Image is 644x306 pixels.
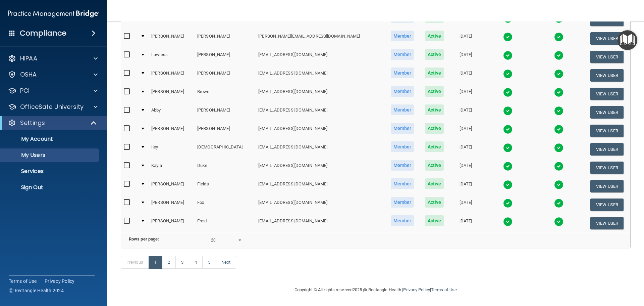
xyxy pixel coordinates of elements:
button: View User [590,32,624,45]
span: Active [425,68,444,78]
a: HIPAA [8,54,98,62]
img: tick.e7d51cea.svg [503,199,513,208]
img: tick.e7d51cea.svg [503,125,513,134]
span: Active [425,31,444,41]
img: tick.e7d51cea.svg [503,32,513,42]
a: Terms of Use [9,278,37,285]
td: Iley [149,140,195,159]
span: Member [391,178,414,189]
span: Active [425,104,444,115]
img: tick.e7d51cea.svg [503,180,513,189]
td: [DATE] [449,85,482,103]
p: OfficeSafe University [20,103,84,111]
a: Settings [8,119,97,127]
span: Active [425,86,444,97]
button: View User [590,217,624,229]
td: [EMAIL_ADDRESS][DOMAIN_NAME] [256,85,385,103]
img: tick.e7d51cea.svg [554,32,563,42]
img: tick.e7d51cea.svg [554,69,563,79]
td: [PERSON_NAME] [195,29,256,48]
td: [DATE] [449,177,482,195]
img: tick.e7d51cea.svg [554,199,563,208]
img: tick.e7d51cea.svg [554,51,563,60]
img: tick.e7d51cea.svg [554,125,563,134]
a: Previous [121,256,149,269]
b: Rows per page: [129,236,159,242]
td: Kayla [149,159,195,177]
span: Active [425,141,444,152]
button: View User [590,88,624,100]
td: Lawiess [149,48,195,66]
span: Member [391,123,414,134]
button: View User [590,162,624,174]
p: Settings [20,119,45,127]
img: tick.e7d51cea.svg [554,88,563,97]
a: Privacy Policy [403,287,430,292]
img: tick.e7d51cea.svg [554,143,563,152]
td: [DATE] [449,66,482,85]
button: View User [590,106,624,119]
a: 4 [189,256,203,269]
img: tick.e7d51cea.svg [503,69,513,79]
span: Active [425,215,444,226]
img: tick.e7d51cea.svg [554,217,563,226]
td: [PERSON_NAME] [149,29,195,48]
td: [PERSON_NAME] [195,66,256,85]
td: [DATE] [449,122,482,140]
td: Fox [195,195,256,214]
span: Member [391,86,414,97]
td: [PERSON_NAME] [149,195,195,214]
td: [EMAIL_ADDRESS][DOMAIN_NAME] [256,48,385,66]
img: tick.e7d51cea.svg [503,217,513,226]
p: PCI [20,87,30,95]
td: Brown [195,85,256,103]
td: [DATE] [449,159,482,177]
span: Active [425,49,444,60]
img: tick.e7d51cea.svg [554,106,563,116]
td: [EMAIL_ADDRESS][DOMAIN_NAME] [256,214,385,232]
div: Copyright © All rights reserved 2025 @ Rectangle Health | | [253,279,498,301]
p: Sign Out [4,184,96,191]
td: [PERSON_NAME] [149,214,195,232]
span: Active [425,160,444,171]
td: Frost [195,214,256,232]
a: 1 [149,256,162,269]
button: View User [590,125,624,137]
a: 3 [175,256,189,269]
h4: Compliance [20,29,66,38]
p: My Users [4,152,96,159]
td: [EMAIL_ADDRESS][DOMAIN_NAME] [256,140,385,159]
td: [DATE] [449,140,482,159]
button: View User [590,199,624,211]
span: Member [391,49,414,60]
a: Privacy Policy [45,278,75,285]
img: tick.e7d51cea.svg [503,88,513,97]
span: Member [391,31,414,41]
button: View User [590,69,624,82]
td: [DATE] [449,195,482,214]
p: My Account [4,136,96,142]
img: tick.e7d51cea.svg [503,162,513,171]
img: tick.e7d51cea.svg [554,162,563,171]
span: Ⓒ Rectangle Health 2024 [9,287,64,294]
span: Active [425,197,444,208]
button: View User [590,180,624,192]
td: [EMAIL_ADDRESS][DOMAIN_NAME] [256,177,385,195]
a: OfficeSafe University [8,103,98,111]
img: tick.e7d51cea.svg [503,51,513,60]
button: View User [590,143,624,156]
td: [EMAIL_ADDRESS][DOMAIN_NAME] [256,195,385,214]
p: HIPAA [20,54,37,62]
td: [PERSON_NAME] [195,122,256,140]
td: [DEMOGRAPHIC_DATA] [195,140,256,159]
p: Services [4,168,96,175]
span: Member [391,68,414,78]
td: Duke [195,159,256,177]
td: [PERSON_NAME] [195,103,256,122]
p: OSHA [20,71,37,79]
td: [PERSON_NAME] [195,48,256,66]
td: [DATE] [449,214,482,232]
td: [DATE] [449,103,482,122]
img: tick.e7d51cea.svg [503,143,513,152]
td: Fields [195,177,256,195]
